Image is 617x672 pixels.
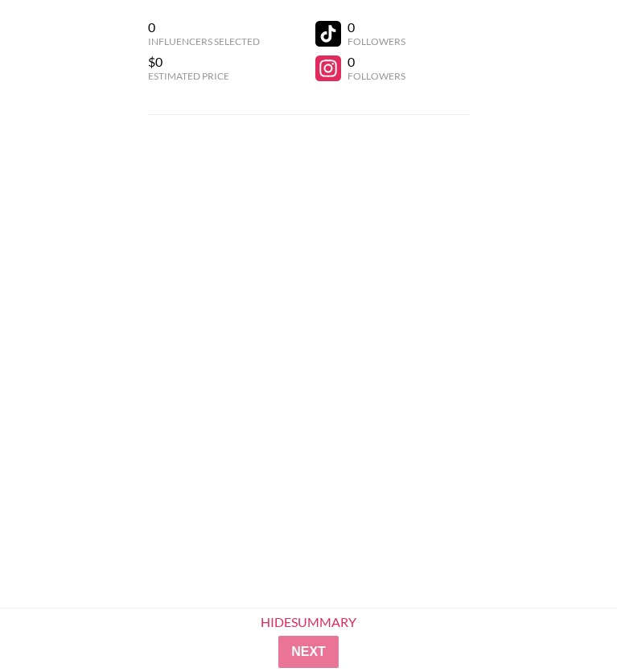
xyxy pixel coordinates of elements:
[348,35,405,47] div: Followers
[278,636,339,668] button: Next
[348,19,405,35] div: 0
[148,54,260,70] div: $0
[348,54,405,70] div: 0
[247,615,370,629] div: Hide Summary
[348,70,405,82] div: Followers
[148,70,260,82] div: Estimated Price
[148,35,260,47] div: Influencers Selected
[148,19,260,35] div: 0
